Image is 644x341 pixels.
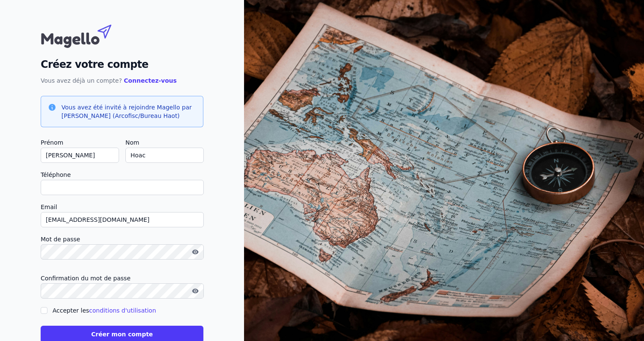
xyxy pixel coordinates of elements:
p: Vous avez déjà un compte? [41,75,203,86]
label: Nom [125,137,203,148]
label: Prénom [41,137,119,148]
h3: Vous avez été invité à rejoindre Magello par [PERSON_NAME] (Arcofisc/Bureau Haot) [61,103,196,120]
h2: Créez votre compte [41,57,203,72]
a: Connectez-vous [124,77,177,84]
label: Téléphone [41,170,203,180]
label: Confirmation du mot de passe [41,273,203,283]
label: Accepter les [53,307,156,314]
label: Email [41,202,203,212]
img: Magello [41,20,130,50]
a: conditions d'utilisation [89,307,156,314]
label: Mot de passe [41,234,203,244]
